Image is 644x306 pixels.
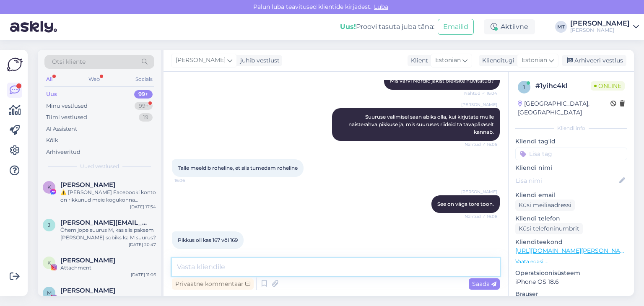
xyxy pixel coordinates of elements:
span: Nähtud ✓ 16:05 [465,141,497,148]
div: Arhiveeri vestlus [562,55,626,66]
span: Pikkus oli kas 167 või 169 [178,237,238,243]
div: Tiimi vestlused [46,113,87,122]
div: Proovi tasuta juba täna: [340,22,434,32]
div: Õhem jope suurus M, kas siis paksem [PERSON_NAME] sobiks ka M suurus? [60,226,156,241]
button: Emailid [438,19,474,35]
div: 99+ [135,102,153,110]
div: Klienditugi [479,56,514,65]
div: Küsi meiliaadressi [515,200,575,211]
div: Privaatne kommentaar [172,278,254,290]
p: Kliendi email [515,191,627,200]
b: Uus! [340,23,356,31]
p: Vaata edasi ... [515,258,627,265]
span: jane.orumaa@mail.ee [60,219,148,226]
p: Kliendi nimi [515,163,627,172]
div: Socials [134,74,154,85]
img: Askly Logo [7,57,23,73]
div: 19 [139,113,153,122]
span: K [47,184,51,190]
p: iPhone OS 18.6 [515,277,627,286]
div: Küsi telefoninumbrit [515,223,583,234]
div: [DATE] 17:34 [130,204,156,210]
span: [PERSON_NAME] [461,101,497,108]
p: Brauser [515,290,627,298]
span: Suuruse valimisel saan abiks olla, kui kirjutate mulle naisterahva pikkuse ja, mis suuruses riide... [348,114,495,135]
span: Nähtud ✓ 16:06 [465,213,497,220]
div: [PERSON_NAME] [570,20,630,27]
input: Lisa tag [515,148,627,160]
span: M [47,290,52,296]
p: Operatsioonisüsteem [515,269,627,277]
div: Web [87,74,101,85]
div: Minu vestlused [46,102,88,110]
span: Kati Raudla [60,257,115,264]
div: Uus [46,90,57,99]
div: ⚠️ [PERSON_NAME] Facebooki konto on rikkunud meie kogukonna standardeid. Meie süsteem on saanud p... [60,189,156,204]
span: 16:06 [174,177,206,184]
div: Kliendi info [515,124,627,132]
a: [PERSON_NAME][PERSON_NAME] [570,20,639,34]
span: K [47,259,51,266]
span: Talle meeldib roheline, et siis tumedam roheline [178,165,298,171]
div: # 1yihc4kl [535,81,591,91]
span: 1 [523,84,525,90]
span: Estonian [522,56,547,65]
div: AI Assistent [46,125,77,133]
div: 99+ [134,90,153,99]
div: Kõik [46,136,58,145]
span: Kalonji Mbulayi [60,181,115,189]
div: Attachment [60,264,156,272]
div: Attachment [60,294,156,302]
span: See on väga tore toon. [437,201,494,207]
span: [PERSON_NAME] [461,189,497,195]
div: juhib vestlust [237,56,280,65]
p: Klienditeekond [515,238,627,246]
div: [DATE] 11:06 [131,272,156,278]
span: 16:06 [174,249,206,256]
div: Arhiveeritud [46,148,80,156]
span: Estonian [435,56,461,65]
span: Uued vestlused [80,163,119,170]
span: Nähtud ✓ 16:04 [464,90,497,96]
div: Aktiivne [484,19,535,34]
div: [GEOGRAPHIC_DATA], [GEOGRAPHIC_DATA] [518,99,610,117]
a: [URL][DOMAIN_NAME][PERSON_NAME] [515,247,631,254]
div: MT [555,21,567,33]
p: Kliendi tag'id [515,137,627,146]
span: [PERSON_NAME] [176,56,226,65]
div: All [44,74,54,85]
span: Online [591,81,625,91]
span: Marleen Pärkma [60,287,115,294]
p: Kliendi telefon [515,214,627,223]
span: Luba [371,3,391,10]
span: Saada [472,280,496,288]
span: Mis värvi Nordic jakist oleksite huvitatud? [390,78,494,84]
div: Klient [408,56,428,65]
span: Otsi kliente [52,57,86,66]
span: j [48,222,50,228]
div: [DATE] 20:47 [129,241,156,248]
input: Lisa nimi [516,176,618,185]
div: [PERSON_NAME] [570,27,630,34]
